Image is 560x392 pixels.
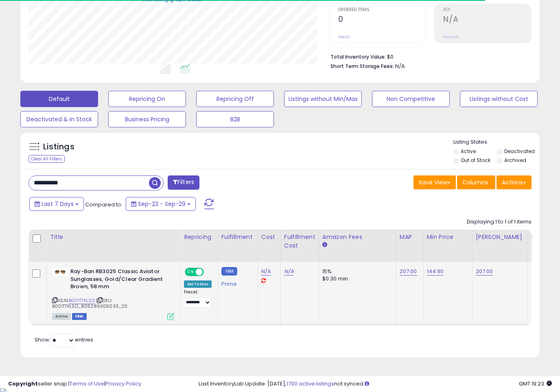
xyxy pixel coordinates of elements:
[261,233,277,241] div: Cost
[330,63,394,70] b: Short Term Storage Fees:
[338,35,350,39] small: Prev: 0
[85,201,122,208] span: Compared to:
[413,175,456,189] button: Save View
[497,175,532,189] button: Actions
[72,313,87,320] span: FBM
[221,278,252,287] div: Prime
[108,111,186,127] button: Business Pricing
[338,15,426,26] h2: 0
[322,268,390,275] div: 15%
[322,275,390,283] div: $0.30 min
[443,35,459,39] small: Prev: N/A
[199,380,552,388] div: Last InventoryLab Update: [DATE], not synced.
[504,148,535,155] label: Deactivated
[28,155,65,163] div: Clear All Filters
[50,233,177,241] div: Title
[284,267,294,276] a: N/A
[70,380,104,388] a: Terms of Use
[8,380,141,388] div: seller snap | |
[52,313,71,320] span: All listings currently available for purchase on Amazon
[168,175,199,190] button: Filters
[20,111,98,127] button: Deactivated & In Stock
[427,233,469,241] div: Min Price
[138,200,186,208] span: Sep-23 - Sep-29
[395,62,405,70] span: N/A
[322,233,393,241] div: Amazon Fees
[400,267,417,276] a: 207.00
[35,336,93,344] span: Show: entries
[476,267,493,276] a: 207.00
[221,267,237,276] small: FBM
[105,380,141,388] a: Privacy Policy
[43,141,74,153] h5: Listings
[184,233,214,241] div: Repricing
[203,269,216,276] span: OFF
[400,233,420,241] div: MAP
[52,268,68,276] img: 21DwBVZ4YaL._SL40_.jpg
[519,380,552,388] span: 2025-10-7 19:23 GMT
[108,91,186,107] button: Repricing On
[186,269,196,276] span: ON
[338,8,426,12] span: Ordered Items
[443,15,531,26] h2: N/A
[330,51,526,61] li: $0
[461,157,490,164] label: Out of Stock
[8,380,38,388] strong: Copyright
[29,197,84,211] button: Last 7 Days
[460,91,538,107] button: Listings without Cost
[467,218,532,226] div: Displaying 1 to 1 of 1 items
[284,233,315,250] div: Fulfillment Cost
[476,233,524,241] div: [PERSON_NAME]
[322,241,327,249] small: Amazon Fees.
[261,267,271,276] a: N/A
[52,297,127,309] span: | SKU: B001T7KLSO_805289305033_20
[531,268,556,275] div: 4
[443,8,531,12] span: ROI
[462,178,488,186] span: Columns
[70,268,169,293] b: Ray-Ban RB3025 Classic Aviator Sunglasses, Gold/Clear Gradient Brown, 58 mm
[427,267,444,276] a: 144.90
[126,197,196,211] button: Sep-23 - Sep-29
[196,111,274,127] button: B2B
[457,175,495,189] button: Columns
[330,53,386,60] b: Total Inventory Value:
[453,138,540,146] p: Listing States:
[504,157,526,164] label: Archived
[42,200,74,208] span: Last 7 Days
[184,280,212,288] div: Set To Max
[531,233,559,250] div: Fulfillable Quantity
[184,289,212,308] div: Preset:
[287,380,334,388] a: 1700 active listings
[196,91,274,107] button: Repricing Off
[69,297,95,304] a: B001T7KLSO
[461,148,476,155] label: Active
[221,233,254,241] div: Fulfillment
[284,91,362,107] button: Listings without Min/Max
[52,268,174,319] div: ASIN:
[20,91,98,107] button: Default
[372,91,450,107] button: Non Competitive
